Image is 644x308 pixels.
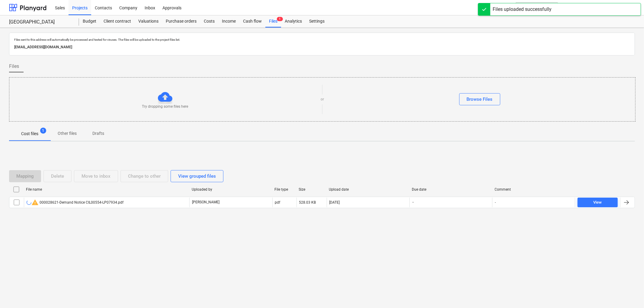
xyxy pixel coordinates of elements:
p: [PERSON_NAME] [192,200,219,205]
p: Cost files [21,131,38,137]
div: 000028621-Demand Notice CIL00554-LP07934.pdf [27,199,123,206]
a: Purchase orders [162,15,200,27]
div: Try dropping some files hereorBrowse Files [9,77,636,122]
button: Browse Files [459,93,500,105]
div: Comment [495,187,573,192]
a: Budget [79,15,100,27]
a: Files1 [265,15,281,27]
p: Try dropping some files here [142,104,188,109]
p: or [321,97,324,102]
div: OCR in progress [27,200,31,205]
div: File name [26,187,187,192]
div: - [495,200,496,205]
a: Costs [200,15,218,27]
div: File type [275,187,294,192]
span: 1 [40,128,46,134]
div: Files [265,15,281,27]
a: Income [218,15,239,27]
button: View grouped files [171,170,223,182]
div: [GEOGRAPHIC_DATA] [9,19,72,25]
div: Uploaded by [192,187,270,192]
p: Drafts [91,130,106,137]
a: Client contract [100,15,135,27]
a: Cash flow [239,15,265,27]
a: Analytics [281,15,306,27]
p: [EMAIL_ADDRESS][DOMAIN_NAME] [14,44,630,50]
div: View grouped files [178,172,216,180]
div: Browse Files [467,95,493,103]
p: Other files [58,130,77,137]
div: pdf [275,200,280,205]
div: View [594,199,602,206]
span: - [412,200,415,205]
a: Valuations [135,15,162,27]
iframe: Chat Widget [614,279,644,308]
p: Files sent to this address will automatically be processed and tested for viruses. The files will... [14,38,630,42]
span: 1 [277,17,283,21]
div: [DATE] [329,200,340,205]
button: View [578,198,618,207]
div: Upload date [329,187,407,192]
div: Due date [412,187,490,192]
div: 528.03 KB [299,200,316,205]
span: Files [9,63,19,70]
div: Files uploaded successfully [493,6,552,13]
span: warning [31,199,39,206]
a: Settings [306,15,328,27]
div: Size [299,187,324,192]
